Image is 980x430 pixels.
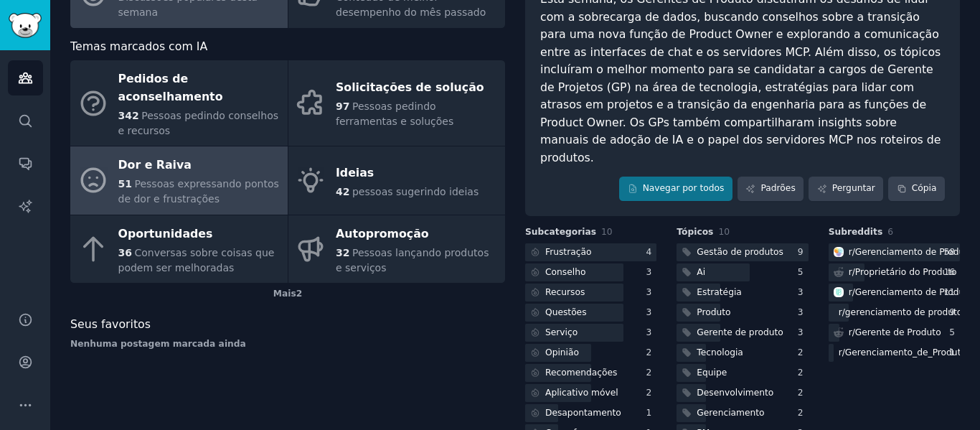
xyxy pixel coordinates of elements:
[697,307,730,317] font: Produto
[288,146,506,215] a: Ideias42pessoas sugerindo ideias
[336,80,484,94] font: Solicitações de solução
[834,287,844,297] img: Gerenciamento de produtos
[118,158,192,172] font: Dor e Raiva
[70,39,207,53] font: Temas marcados com IA
[798,388,804,398] font: 2
[525,304,656,322] a: Questões3
[677,324,808,342] a: Gerente de produto3
[849,267,855,277] font: r/
[834,247,844,257] img: Gestão de Produtos
[118,247,132,258] font: 36
[70,317,151,331] font: Seus favoritos
[798,307,804,317] font: 3
[677,284,808,302] a: Estratégia3
[646,327,652,337] font: 3
[855,247,978,257] font: Gerenciamento de Produtos
[525,324,656,342] a: Serviço3
[646,368,652,378] font: 2
[545,368,617,378] font: Recomendações
[545,327,578,337] font: Serviço
[677,364,808,382] a: Equipe2
[525,227,596,237] font: Subcategorias
[829,243,960,261] a: Gestão de Produtosr/Gerenciamento de Produtos58
[943,247,955,257] font: 58
[118,72,223,103] font: Pedidos de aconselhamento
[809,177,883,201] a: Perguntar
[545,287,585,297] font: Recursos
[888,177,945,201] button: Cópia
[677,243,808,261] a: Gestão de produtos9
[545,267,585,277] font: Conselho
[525,263,656,281] a: Conselho3
[646,287,652,297] font: 3
[336,247,349,258] font: 32
[646,347,652,357] font: 2
[798,347,804,357] font: 2
[646,267,652,277] font: 3
[849,247,855,257] font: r/
[845,307,967,317] font: gerenciamento de produtos
[829,263,960,281] a: r/Proprietário do Produto16
[336,101,349,112] font: 97
[798,327,804,337] font: 3
[949,327,955,337] font: 5
[829,284,960,302] a: Gerenciamento de produtosr/Gerenciamento de Produtos11
[949,307,955,317] font: 9
[545,388,618,398] font: Aplicativo móvel
[677,344,808,362] a: Tecnologia2
[643,183,725,193] font: Navegar por todos
[849,287,855,297] font: r/
[9,13,42,38] img: Logotipo do GummySearch
[849,327,855,337] font: r/
[352,186,479,197] font: pessoas sugerindo ideias
[545,307,587,317] font: Questões
[545,408,621,418] font: Desapontamento
[70,146,288,215] a: Dor e Raiva51Pessoas expressando pontos de dor e frustrações
[738,177,804,201] a: Padrões
[798,408,804,418] font: 2
[677,263,808,281] a: Ai5
[943,287,955,297] font: 11
[697,287,742,297] font: Estratégia
[336,247,489,274] font: Pessoas lançando produtos e serviços
[288,60,506,146] a: Solicitações de solução97Pessoas pedindo ferramentas e soluções
[798,368,804,378] font: 2
[697,408,764,418] font: Gerenciamento
[943,267,955,277] font: 16
[855,327,941,337] font: Gerente de Produto
[677,384,808,402] a: Desenvolvimento2
[798,267,804,277] font: 5
[601,227,613,237] font: 10
[118,178,132,190] font: 51
[525,284,656,302] a: Recursos3
[829,304,960,322] a: r/gerenciamento de produtos9
[70,215,288,284] a: Oportunidades36Conversas sobre coisas que podem ser melhoradas
[646,388,652,398] font: 2
[525,384,656,402] a: Aplicativo móvel2
[677,404,808,422] a: Gerenciamento2
[118,227,213,240] font: Oportunidades
[70,339,246,349] font: Nenhuma postagem marcada ainda
[697,388,773,398] font: Desenvolvimento
[525,364,656,382] a: Recomendações2
[697,347,743,357] font: Tecnologia
[118,247,275,274] font: Conversas sobre coisas que podem ser melhoradas
[829,344,960,362] a: r/Gerenciamento_de_Produtos1
[855,287,978,297] font: Gerenciamento de Produtos
[336,227,429,240] font: Autopromoção
[545,247,591,257] font: Frustração
[525,404,656,422] a: Desapontamento1
[336,101,453,127] font: Pessoas pedindo ferramentas e soluções
[829,324,960,342] a: r/Gerente de Produto5
[718,227,730,237] font: 10
[677,304,808,322] a: Produto3
[646,408,652,418] font: 1
[646,307,652,317] font: 3
[697,267,705,277] font: Ai
[677,227,713,237] font: Tópicos
[912,183,937,193] font: Cópia
[855,267,957,277] font: Proprietário do Produto
[697,368,727,378] font: Equipe
[70,60,288,146] a: Pedidos de aconselhamento342Pessoas pedindo conselhos e recursos
[829,227,883,237] font: Subreddits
